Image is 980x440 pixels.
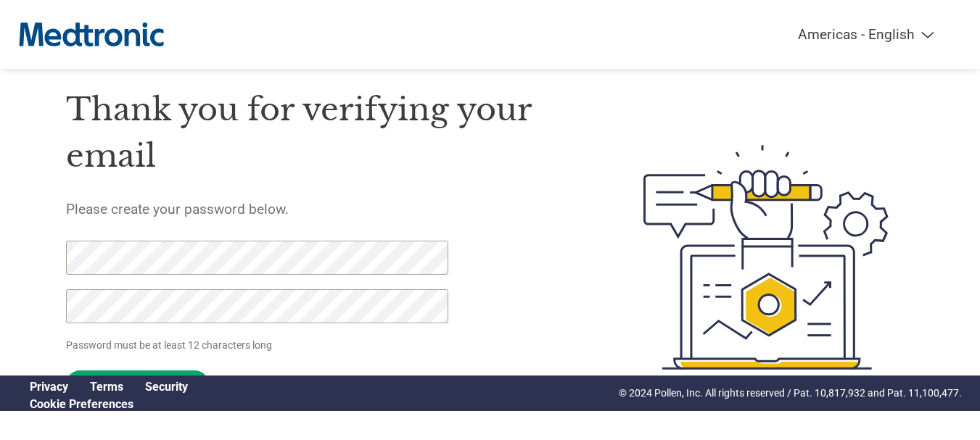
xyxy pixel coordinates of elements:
img: Medtronic [19,14,164,54]
h5: Please create your password below. [66,201,575,217]
a: Security [145,380,188,394]
p: Password must be at least 12 characters long [66,338,453,353]
div: Open Cookie Preferences Modal [19,397,199,411]
input: Set Password [66,370,209,399]
a: Terms [90,380,123,394]
p: © 2024 Pollen, Inc. All rights reserved / Pat. 10,817,932 and Pat. 11,100,477. [619,386,962,401]
a: Cookie Preferences, opens a dedicated popup modal window [30,397,133,411]
h1: Thank you for verifying your email [66,86,575,180]
a: Privacy [30,380,68,394]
